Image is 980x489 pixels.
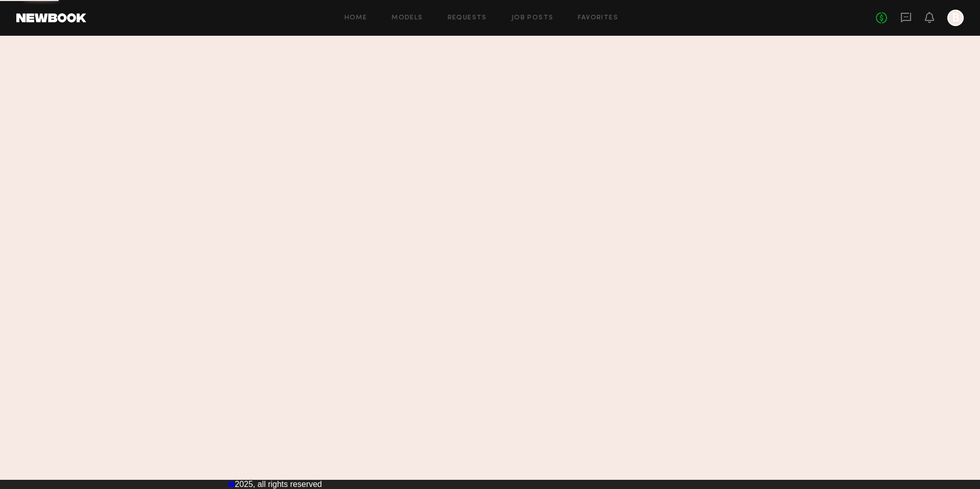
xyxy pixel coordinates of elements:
[947,10,964,26] a: B
[345,15,367,21] a: Home
[391,15,423,21] a: Models
[235,480,322,488] span: 2025, all rights reserved
[448,15,487,21] a: Requests
[511,15,554,21] a: Job Posts
[578,15,618,21] a: Favorites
